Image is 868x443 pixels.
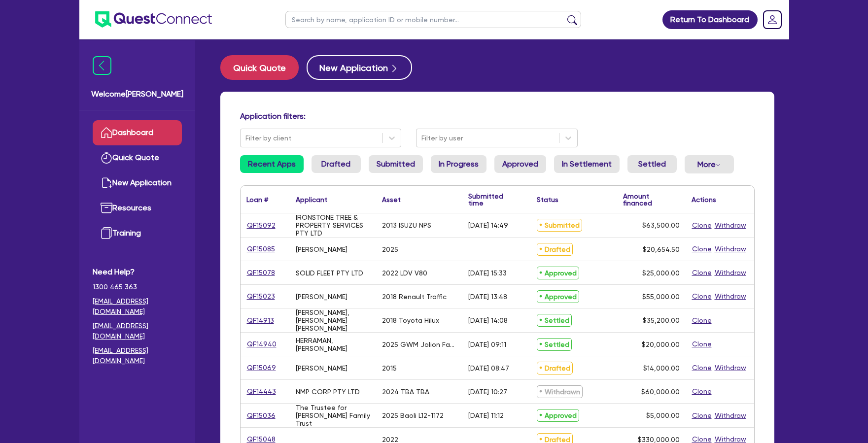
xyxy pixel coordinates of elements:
div: Amount financed [623,193,680,206]
img: quest-connect-logo-blue [95,11,212,28]
span: $63,500.00 [642,221,680,229]
span: Settled [537,338,572,351]
img: icon-menu-close [93,56,111,75]
div: Loan # [246,196,268,203]
div: Status [537,196,558,203]
a: QF15078 [246,267,276,278]
span: Drafted [537,243,573,256]
button: Withdraw [714,267,747,278]
a: In Settlement [554,155,620,173]
div: [DATE] 08:47 [468,364,509,372]
a: Settled [627,155,677,173]
div: [DATE] 14:49 [468,221,508,229]
div: 2024 TBA TBA [382,388,429,396]
a: Drafted [312,155,361,173]
a: QF14443 [246,386,277,397]
button: Clone [692,386,712,397]
div: SOLID FLEET PTY LTD [296,269,363,277]
a: Submitted [369,155,423,173]
div: IRONSTONE TREE & PROPERTY SERVICES PTY LTD [296,213,370,237]
span: 1300 465 363 [93,282,182,292]
div: 2025 [382,245,398,253]
div: [PERSON_NAME], [PERSON_NAME] [PERSON_NAME] [296,308,370,332]
div: [DATE] 13:48 [468,293,507,301]
span: $20,000.00 [642,341,680,348]
button: Quick Quote [220,55,299,80]
a: QF15085 [246,243,276,255]
button: Clone [692,410,712,421]
span: Approved [537,409,579,422]
a: New Application [93,170,182,196]
div: 2018 Renault Traffic [382,293,447,301]
a: In Progress [431,155,486,173]
button: New Application [307,55,412,80]
a: QF15092 [246,220,276,231]
button: Withdraw [714,243,747,255]
button: Withdraw [714,291,747,302]
span: Submitted [537,219,582,232]
span: $55,000.00 [642,293,680,301]
h4: Application filters: [240,111,755,121]
span: Approved [537,267,579,279]
span: Need Help? [93,266,182,278]
div: NMP CORP PTY LTD [296,388,360,396]
span: $35,200.00 [643,316,680,324]
input: Search by name, application ID or mobile number... [285,11,581,28]
button: Withdraw [714,362,747,374]
a: [EMAIL_ADDRESS][DOMAIN_NAME] [93,321,182,341]
img: resources [101,202,112,214]
img: new-application [101,177,112,189]
div: [DATE] 14:08 [468,316,508,324]
a: QF14940 [246,339,277,350]
div: [DATE] 11:12 [468,411,504,419]
div: The Trustee for [PERSON_NAME] Family Trust [296,404,370,427]
span: Drafted [537,362,573,375]
div: [PERSON_NAME] [296,245,347,253]
a: [EMAIL_ADDRESS][DOMAIN_NAME] [93,345,182,366]
span: $25,000.00 [642,269,680,277]
a: Training [93,221,182,246]
button: Clone [692,339,712,350]
button: Dropdown toggle [685,155,734,173]
div: 2022 LDV V80 [382,269,427,277]
div: [DATE] 09:11 [468,341,506,348]
button: Clone [692,362,712,374]
span: $14,000.00 [643,364,680,372]
span: Settled [537,314,572,327]
span: Welcome [PERSON_NAME] [91,88,183,100]
div: 2015 [382,364,397,372]
a: Dashboard [93,120,182,145]
span: Approved [537,290,579,303]
a: Recent Apps [240,155,304,173]
button: Withdraw [714,220,747,231]
div: [PERSON_NAME] [296,293,347,301]
a: Dropdown toggle [760,7,785,33]
a: QF14913 [246,315,275,326]
div: Asset [382,196,401,203]
div: Applicant [296,196,327,203]
div: Submitted time [468,193,516,206]
div: [PERSON_NAME] [296,364,347,372]
a: Quick Quote [93,145,182,170]
div: 2018 Toyota Hilux [382,316,439,324]
a: Resources [93,196,182,221]
img: quick-quote [101,152,112,164]
div: HERRAMAN, [PERSON_NAME] [296,337,370,352]
a: Return To Dashboard [662,10,758,29]
span: $5,000.00 [646,411,680,419]
img: training [101,227,112,239]
a: QF15036 [246,410,276,421]
button: Withdraw [714,410,747,421]
div: [DATE] 15:33 [468,269,507,277]
div: 2025 Baoli L12-1172 [382,411,444,419]
div: 2025 GWM Jolion Facelift Premium 4x2 [382,341,456,348]
button: Clone [692,315,712,326]
button: Clone [692,267,712,278]
button: Clone [692,243,712,255]
button: Clone [692,291,712,302]
span: $20,654.50 [643,245,680,253]
span: Withdrawn [537,385,583,398]
div: [DATE] 10:27 [468,388,507,396]
a: [EMAIL_ADDRESS][DOMAIN_NAME] [93,296,182,317]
